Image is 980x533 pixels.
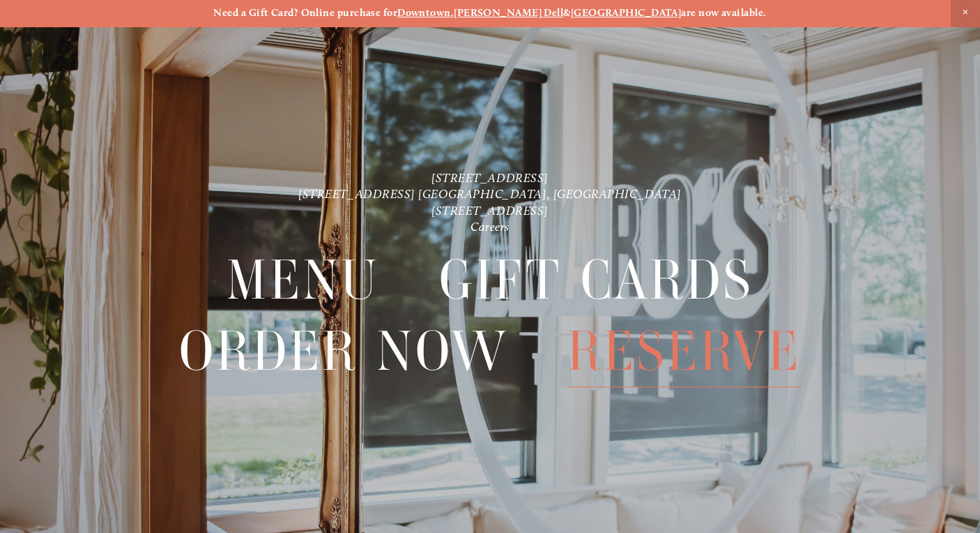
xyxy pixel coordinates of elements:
a: [GEOGRAPHIC_DATA] [571,6,682,19]
span: Menu [227,245,381,316]
strong: , [451,6,454,19]
strong: Need a Gift Card? Online purchase for [213,6,397,19]
a: Careers [470,219,510,234]
span: Reserve [567,317,801,388]
a: Gift Cards [439,245,754,315]
a: Reserve [567,317,801,387]
strong: are now available. [681,6,766,19]
a: [STREET_ADDRESS] [GEOGRAPHIC_DATA], [GEOGRAPHIC_DATA] [298,187,682,202]
span: Order Now [179,317,509,388]
a: Downtown [397,6,451,19]
a: [STREET_ADDRESS] [431,203,549,218]
a: Order Now [179,317,509,387]
span: Gift Cards [439,245,754,316]
strong: & [563,6,570,19]
a: Menu [227,245,381,315]
a: [STREET_ADDRESS] [431,170,549,185]
a: [PERSON_NAME] Dell [454,6,563,19]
